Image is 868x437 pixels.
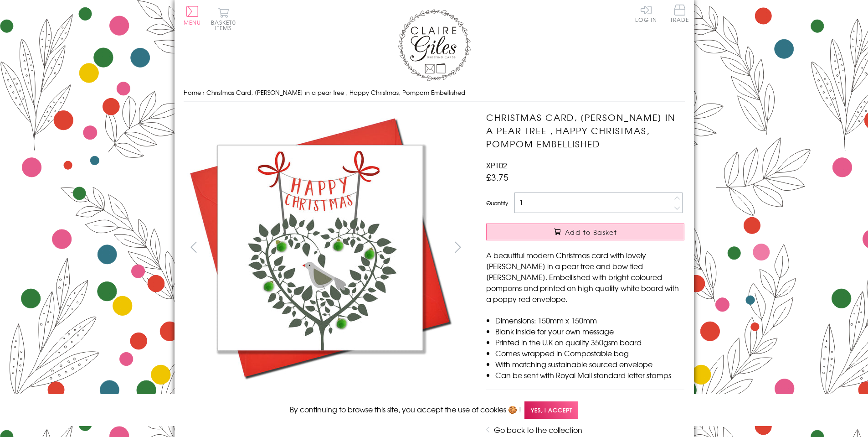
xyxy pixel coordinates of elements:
[184,237,204,257] button: prev
[206,88,465,97] span: Christmas Card, [PERSON_NAME] in a pear tree , Happy Christmas, Pompom Embellished
[670,5,689,24] a: Trade
[495,315,684,326] li: Dimensions: 150mm x 150mm
[495,369,684,380] li: Can be sent with Royal Mail standard letter stamps
[211,7,236,31] button: Basket0 items
[670,5,689,22] span: Trade
[495,348,684,359] li: Comes wrapped in Compostable bag
[495,326,684,337] li: Blank inside for your own message
[447,237,468,257] button: next
[184,88,201,97] a: Home
[565,228,617,237] span: Add to Basket
[635,5,657,22] a: Log In
[486,171,508,183] span: £3.75
[486,250,684,304] p: A beautiful modern Christmas card with lovely [PERSON_NAME] in a pear tree and bow tied [PERSON_N...
[494,424,582,435] a: Go back to the collection
[184,83,685,102] nav: breadcrumbs
[486,224,684,240] button: Add to Basket
[524,401,578,419] span: Yes, I accept
[184,111,457,385] img: Christmas Card, Partridge in a pear tree , Happy Christmas, Pompom Embellished
[486,111,684,150] h1: Christmas Card, [PERSON_NAME] in a pear tree , Happy Christmas, Pompom Embellished
[398,9,471,81] img: Claire Giles Greetings Cards
[184,18,201,26] span: Menu
[215,18,236,32] span: 0 items
[486,199,508,207] label: Quantity
[203,88,205,97] span: ›
[495,359,684,369] li: With matching sustainable sourced envelope
[184,6,201,25] button: Menu
[486,160,507,171] span: XP102
[495,337,684,348] li: Printed in the U.K on quality 350gsm board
